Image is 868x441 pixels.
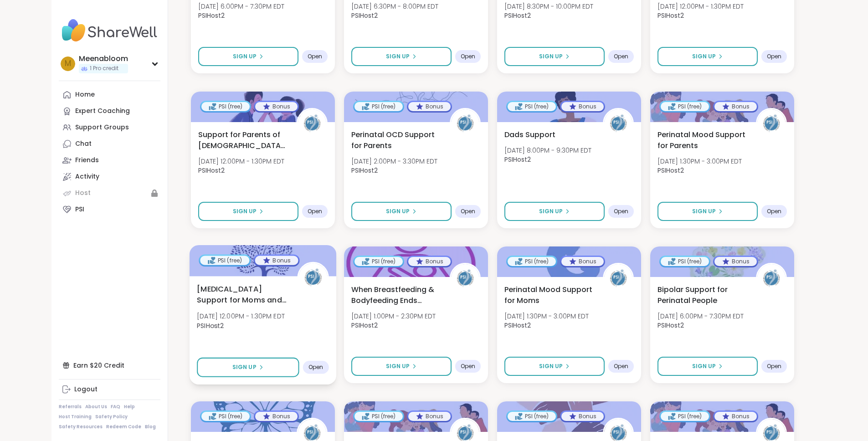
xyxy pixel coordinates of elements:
div: Activity [75,172,99,181]
a: Host [59,185,160,201]
div: Bonus [714,257,757,266]
img: PSIHost2 [757,109,786,138]
span: Open [308,53,322,60]
span: [MEDICAL_DATA] Support for Moms and Birthing People [197,283,287,306]
span: Open [614,363,628,370]
span: [DATE] 6:00PM - 7:30PM EDT [198,2,284,11]
div: PSI (free) [354,257,403,266]
div: PSI (free) [508,257,556,266]
div: Support Groups [75,123,129,132]
span: Perinatal OCD Support for Parents [351,129,440,151]
span: [DATE] 1:30PM - 3:00PM EDT [657,157,742,166]
b: PSIHost2 [504,11,531,20]
span: Open [308,208,322,215]
div: Earn $20 Credit [59,357,160,374]
span: Sign Up [386,362,410,370]
div: PSI (free) [201,412,250,421]
span: When Breastfeeding & Bodyfeeding Ends Before Ready [351,284,440,306]
div: Expert Coaching [75,107,130,116]
span: Dads Support [504,129,555,140]
div: Chat [75,139,92,149]
div: PSI (free) [661,412,709,421]
div: PSI (free) [508,412,556,421]
div: Meenabloom [79,54,128,64]
a: Redeem Code [106,424,141,430]
span: Open [461,208,475,215]
span: Perinatal Mood Support for Moms [504,284,593,306]
div: Bonus [561,102,604,111]
div: Bonus [408,257,451,266]
div: Bonus [255,412,298,421]
span: [DATE] 1:30PM - 3:00PM EDT [504,312,589,321]
img: PSIHost2 [298,109,326,138]
span: M [65,58,71,70]
div: PSI (free) [354,102,403,111]
span: Open [308,364,323,371]
div: Host [75,189,91,198]
b: PSIHost2 [504,155,531,164]
button: Sign Up [351,357,452,376]
img: PSIHost2 [451,109,479,138]
a: PSI [59,201,160,218]
button: Sign Up [504,47,605,66]
span: Open [461,53,475,60]
span: Open [614,53,628,60]
span: Sign Up [539,207,563,215]
span: Open [767,363,781,370]
span: Sign Up [692,207,716,215]
img: PSIHost2 [298,263,327,292]
span: Sign Up [386,207,410,215]
a: Safety Policy [95,414,128,420]
b: PSIHost2 [351,321,378,330]
div: PSI (free) [200,256,249,265]
span: [DATE] 12:00PM - 1:30PM EDT [657,2,744,11]
span: Sign Up [692,52,716,61]
b: PSIHost2 [351,166,378,175]
span: [DATE] 2:00PM - 3:30PM EDT [351,157,437,166]
span: Sign Up [386,52,410,61]
span: Sign Up [233,207,257,215]
span: Open [614,208,628,215]
div: Bonus [714,102,757,111]
span: Bipolar Support for Perinatal People [657,284,746,306]
b: PSIHost2 [197,321,224,330]
div: PSI [75,205,84,214]
div: Bonus [408,102,451,111]
button: Sign Up [657,202,758,221]
img: PSIHost2 [757,264,786,292]
button: Sign Up [657,357,758,376]
img: PSIHost2 [604,264,632,292]
a: Host Training [59,414,92,420]
a: Safety Resources [59,424,103,430]
div: Bonus [714,412,757,421]
span: Open [461,363,475,370]
button: Sign Up [504,202,605,221]
span: [DATE] 12:00PM - 1:30PM EDT [198,157,284,166]
span: [DATE] 6:30PM - 8:00PM EDT [351,2,438,11]
div: Bonus [255,102,298,111]
span: Open [767,208,781,215]
span: [DATE] 1:00PM - 2:30PM EDT [351,312,436,321]
div: Bonus [561,412,604,421]
div: Home [75,90,95,99]
span: Sign Up [692,362,716,370]
a: Chat [59,136,160,152]
span: [DATE] 8:00PM - 9:30PM EDT [504,146,591,155]
div: Bonus [408,412,451,421]
a: FAQ [111,404,120,410]
a: Home [59,87,160,103]
span: Sign Up [539,362,563,370]
a: Expert Coaching [59,103,160,119]
img: PSIHost2 [451,264,479,292]
span: [DATE] 6:00PM - 7:30PM EDT [657,312,744,321]
a: Help [124,404,135,410]
button: Sign Up [504,357,605,376]
img: ShareWell Nav Logo [59,15,160,46]
span: Perinatal Mood Support for Parents [657,129,746,151]
span: Support for Parents of [DEMOGRAPHIC_DATA] Children [198,129,287,151]
div: PSI (free) [661,102,709,111]
b: PSIHost2 [657,321,684,330]
button: Sign Up [198,47,298,66]
div: Logout [74,385,98,394]
span: [DATE] 12:00PM - 1:30PM EDT [197,312,285,321]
